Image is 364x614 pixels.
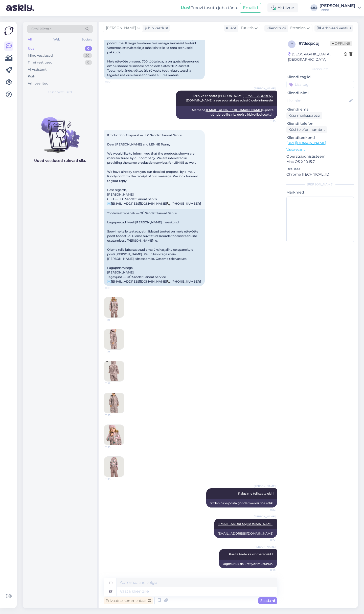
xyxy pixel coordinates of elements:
span: 7 [291,42,293,46]
p: Kliendi email [286,107,354,112]
span: 11:15 [105,445,124,449]
div: 20 [83,53,92,58]
div: Aktiivne [267,3,298,12]
span: [PERSON_NAME] [254,545,276,549]
div: AI Assistent [28,67,47,72]
p: Kliendi nimi [286,90,354,96]
img: Attachment [104,393,124,413]
div: Uus [28,46,34,51]
div: Küsi meiliaadressi [286,112,322,119]
span: [PERSON_NAME] [106,25,136,31]
div: Minu vestlused [28,53,53,58]
div: Küsi telefoninumbrit [286,126,327,133]
span: 11:15 [105,286,124,290]
a: [URL][DOMAIN_NAME] [286,141,326,145]
div: [PERSON_NAME] [286,182,354,187]
img: No chats [23,108,97,154]
p: Märkmed [286,190,354,195]
div: All [27,36,33,43]
a: [EMAIL_ADDRESS][DOMAIN_NAME] [206,108,262,112]
div: Klient [224,26,236,31]
div: et [109,587,112,596]
div: MM [310,4,317,11]
img: Attachment [104,425,124,445]
div: juhib vestlust [143,26,169,31]
span: 11:25 [257,568,276,572]
span: Otsi kliente [31,26,52,32]
div: Kõik [28,74,35,79]
div: Privaatne kommentaar [104,597,153,604]
p: Uued vestlused tulevad siia. [34,158,86,163]
p: Klienditeekond [286,135,354,140]
img: Attachment [104,361,124,381]
span: 11:22 [257,508,276,512]
div: Sizden bir e-posta göndermenizi rica ettik. [206,499,277,507]
p: Operatsioonisüsteem [286,154,354,159]
p: Kliendi tag'id [286,74,354,80]
div: Yağmurluk da üretiyor musunuz? [219,560,277,568]
span: Estonian [290,25,306,31]
span: 11:15 [105,413,124,417]
a: [EMAIL_ADDRESS][DOMAIN_NAME] [111,202,167,205]
div: Web [52,36,61,43]
p: Chrome [TECHNICAL_ID] [286,172,354,177]
img: Attachment [104,457,124,477]
span: 11:15 [257,119,276,123]
a: [EMAIL_ADDRESS][DOMAIN_NAME] [111,280,167,283]
button: Emailid [240,3,261,13]
a: [EMAIL_ADDRESS][DOMAIN_NAME] [218,522,274,526]
img: Askly Logo [4,26,14,35]
a: [PERSON_NAME]Lenne [320,4,361,12]
div: tr [109,578,112,587]
span: Tere, võite saata [PERSON_NAME] ja see suunatakse edasi õigele inimesele. [186,94,274,102]
img: Attachment [104,329,124,349]
p: Vaata edasi ... [286,147,354,152]
input: Lisa nimi [287,98,348,103]
div: # 73sqxcpj [299,40,330,47]
div: [GEOGRAPHIC_DATA], [GEOGRAPHIC_DATA] [288,52,344,62]
div: Kliendi info [286,67,354,71]
p: Brauser [286,166,354,172]
div: 0 [85,46,92,51]
span: 11:10 [105,80,124,83]
div: Lenne [320,8,355,12]
img: Attachment [104,297,124,317]
a: [EMAIL_ADDRESS][DOMAIN_NAME] [218,532,274,535]
div: Arhiveeritud [28,81,49,86]
div: Arhiveeri vestlus [314,25,353,32]
span: [PERSON_NAME] [254,484,276,488]
span: [PERSON_NAME] [254,515,276,518]
span: Uued vestlused [48,90,72,94]
span: Kas te teete ka vihmariideid ? [229,552,274,556]
span: 11:15 [105,477,124,481]
b: Uus! [181,5,190,10]
span: Turkish [241,25,254,31]
div: Tiimi vestlused [28,60,53,65]
span: Saada [260,598,275,603]
div: Tahaksin teada, kellele peaksin oma tootmisettepanekuga pöörduma. Praegu toodame teie omaga sarna... [104,34,205,79]
div: Merhaba, e-posta gönderebilirsiniz, doğru kişiye iletilecektir. [176,106,277,119]
div: [PERSON_NAME] [320,4,355,8]
div: Socials [81,36,93,43]
p: Kliendi telefon [286,121,354,126]
div: Proovi tasuta juba täna: [181,5,238,11]
span: [PERSON_NAME] [254,87,276,90]
span: Offline [330,41,352,46]
span: 11:22 [257,538,276,542]
span: Production Proposal — LLC Saodat Sanoat Servis Dear [PERSON_NAME] and LENNE Team, We would like t... [107,133,201,205]
div: Tootmisettepanek — OÜ Saodat Sanoat Servis Lugupeetud Meeli [PERSON_NAME] meeskond, Soovime teile... [104,209,205,286]
span: 11:15 [105,318,124,322]
span: Palusime teil saata ekiri [238,492,274,495]
input: Lisa tag [286,81,354,88]
span: 11:15 [105,350,124,353]
p: Mac OS X 10.15.7 [286,159,354,164]
div: Klienditugi [264,26,286,31]
div: 0 [85,60,92,65]
span: 11:15 [105,382,124,385]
